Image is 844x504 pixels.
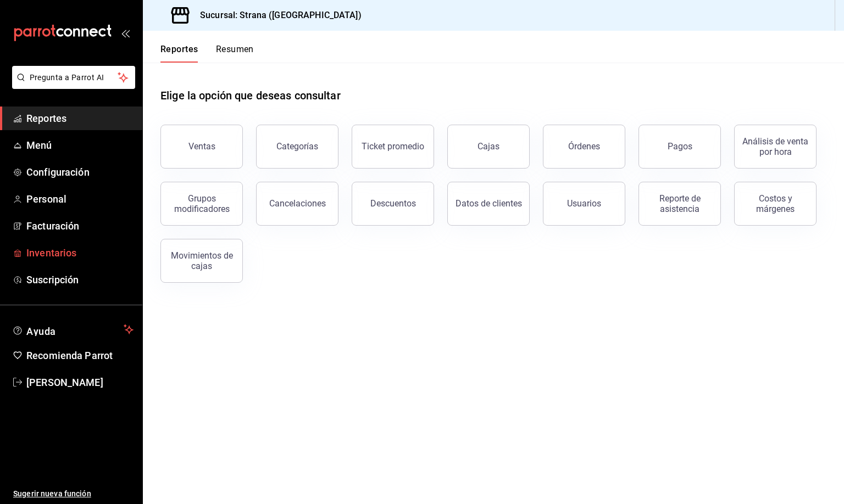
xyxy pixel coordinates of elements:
[477,141,499,152] div: Cajas
[256,125,338,169] button: Categorías
[638,182,721,226] button: Reporte de asistencia
[668,141,692,152] div: Pagos
[352,182,434,226] button: Descuentos
[734,182,817,226] button: Costos y márgenes
[543,125,625,169] button: Órdenes
[26,192,134,206] span: Personal
[447,125,530,169] button: Cajas
[160,87,341,104] h1: Elige la opción que deseas consultar
[160,125,243,169] button: Ventas
[26,165,134,180] span: Configuración
[26,323,119,336] span: Ayuda
[191,9,362,22] h3: Sucursal: Strana ([GEOGRAPHIC_DATA])
[352,125,434,169] button: Ticket promedio
[256,182,338,226] button: Cancelaciones
[26,272,134,287] span: Suscripción
[26,348,134,363] span: Recomienda Parrot
[734,125,817,169] button: Análisis de venta por hora
[188,141,215,152] div: Ventas
[30,72,118,83] span: Pregunta a Parrot AI
[447,182,530,226] button: Datos de clientes
[269,198,326,209] div: Cancelaciones
[13,488,134,500] span: Sugerir nueva función
[543,182,625,226] button: Usuarios
[26,138,134,153] span: Menú
[638,125,721,169] button: Pagos
[160,239,243,283] button: Movimientos de cajas
[216,44,254,63] button: Resumen
[646,193,714,214] div: Reporte de asistencia
[567,198,601,209] div: Usuarios
[370,198,416,209] div: Descuentos
[168,193,236,214] div: Grupos modificadores
[26,375,134,390] span: [PERSON_NAME]
[568,141,600,152] div: Órdenes
[8,80,135,91] a: Pregunta a Parrot AI
[741,136,809,157] div: Análisis de venta por hora
[160,182,243,226] button: Grupos modificadores
[121,29,130,37] button: open_drawer_menu
[26,219,134,233] span: Facturación
[276,141,318,152] div: Categorías
[362,141,424,152] div: Ticket promedio
[12,66,135,89] button: Pregunta a Parrot AI
[160,44,198,63] button: Reportes
[160,44,254,63] div: navigation tabs
[168,250,236,271] div: Movimientos de cajas
[456,198,522,209] div: Datos de clientes
[26,245,134,260] span: Inventarios
[26,111,134,126] span: Reportes
[741,193,809,214] div: Costos y márgenes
